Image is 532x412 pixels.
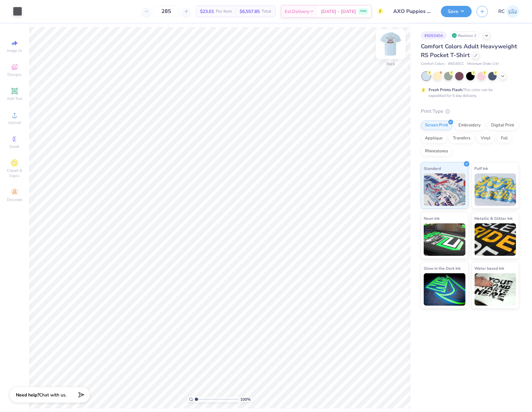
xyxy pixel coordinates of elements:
span: Comfort Colors [421,61,445,67]
span: Greek [10,144,20,149]
div: Vinyl [477,134,495,143]
strong: Need help? [16,392,39,398]
div: This color can be expedited for 5 day delivery. [429,87,508,99]
div: Screen Print [421,121,452,130]
span: Glow in the Dark Ink [424,265,461,272]
a: RC [498,5,519,18]
img: Metallic & Glitter Ink [475,223,516,256]
span: Neon Ink [424,215,440,222]
span: # 6030CC [448,61,464,67]
div: # 505340A [421,31,447,40]
div: Embroidery [454,121,485,130]
span: Add Text [7,96,22,101]
div: Print Type [421,108,519,115]
span: Water based Ink [475,265,504,272]
span: Per Item [216,8,232,15]
div: Back [386,61,395,67]
span: Minimum Order: 24 + [467,61,500,67]
div: Revision 2 [450,31,480,40]
span: Clipart & logos [3,168,26,178]
span: Metallic & Glitter Ink [475,215,513,222]
img: Puff Ink [475,173,516,206]
span: $23.01 [200,8,214,15]
span: Total [262,8,271,15]
span: $6,557.85 [240,8,260,15]
div: Digital Print [487,121,518,130]
strong: Fresh Prints Flash: [429,87,463,92]
div: Rhinestones [421,147,452,156]
img: Back [378,31,404,57]
span: Puff Ink [475,165,488,172]
img: Rio Cabojoc [506,5,519,18]
span: Est. Delivery [285,8,309,15]
div: Foil [497,134,512,143]
span: Chat with us. [39,392,66,398]
span: Designs [7,72,22,77]
img: Standard [424,173,466,206]
span: 100 % [240,396,251,402]
span: Decorate [7,197,22,202]
span: Standard [424,165,441,172]
div: Transfers [449,134,475,143]
span: Comfort Colors Adult Heavyweight RS Pocket T-Shirt [421,42,517,59]
img: Glow in the Dark Ink [424,273,466,306]
img: Water based Ink [475,273,516,306]
span: FREE [360,9,367,14]
button: Save [441,6,472,17]
span: RC [498,8,505,15]
div: Applique [421,134,447,143]
span: [DATE] - [DATE] [321,8,356,15]
img: Neon Ink [424,223,466,256]
span: Upload [8,120,21,125]
input: – – [154,6,179,17]
span: Image AI [7,48,22,53]
input: Untitled Design [388,5,436,18]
